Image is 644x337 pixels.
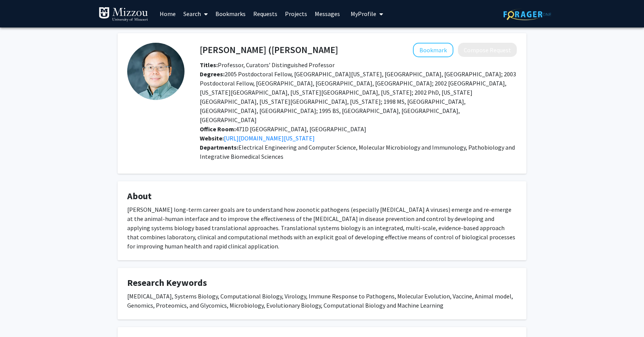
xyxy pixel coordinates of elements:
b: Titles: [200,61,218,69]
span: My Profile [351,10,376,18]
iframe: Chat [6,303,32,331]
button: Compose Request to Xiu-Feng (Henry) Wan [458,43,517,57]
b: Departments: [200,144,238,151]
b: Website: [200,134,224,142]
a: Search [180,0,212,27]
a: Messages [311,0,344,27]
span: 2005 Postdoctoral Fellow, [GEOGRAPHIC_DATA][US_STATE], [GEOGRAPHIC_DATA], [GEOGRAPHIC_DATA]; 2003... [200,70,516,124]
img: University of Missouri Logo [99,7,148,22]
a: Home [156,0,180,27]
img: ForagerOne Logo [503,8,551,20]
span: 471D [GEOGRAPHIC_DATA], [GEOGRAPHIC_DATA] [200,125,366,133]
a: Projects [281,0,311,27]
div: [MEDICAL_DATA], Systems Biology, Computational Biology, Virology, Immune Response to Pathogens, M... [127,292,517,310]
b: Degrees: [200,70,225,78]
a: Opens in a new tab [224,134,315,142]
span: Electrical Engineering and Computer Science, Molecular Microbiology and Immunology, Pathobiology ... [200,144,515,160]
h4: [PERSON_NAME] ([PERSON_NAME] [200,43,338,57]
div: [PERSON_NAME] long-term career goals are to understand how zoonotic pathogens (especially [MEDICA... [127,205,517,251]
a: Requests [249,0,281,27]
a: Bookmarks [212,0,249,27]
span: Professor, Curators’ Distinguished Professor [200,61,335,69]
button: Add Xiu-Feng (Henry) Wan to Bookmarks [413,43,453,57]
h4: About [127,191,517,202]
h4: Research Keywords [127,277,517,289]
img: Profile Picture [127,43,184,100]
b: Office Room: [200,125,236,133]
